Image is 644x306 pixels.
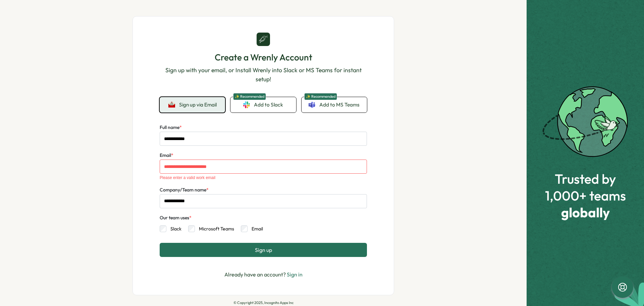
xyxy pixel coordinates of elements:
[545,205,626,220] span: globally
[160,51,367,63] h1: Create a Wrenly Account
[160,186,209,194] label: Company/Team name
[233,93,266,100] span: ✨ Recommended
[545,188,626,203] span: 1,000+ teams
[302,97,367,113] a: ✨ RecommendedAdd to MS Teams
[160,243,367,257] button: Sign up
[254,101,283,108] span: Add to Slack
[132,301,394,305] p: © Copyright 2025, Incognito Apps Inc
[179,102,217,108] span: Sign up via Email
[160,152,173,159] label: Email
[160,124,182,131] label: Full name
[160,97,225,113] button: Sign up via Email
[319,101,360,108] span: Add to MS Teams
[545,171,626,186] span: Trusted by
[287,271,303,278] a: Sign in
[230,97,296,113] a: ✨ RecommendedAdd to Slack
[304,93,337,100] span: ✨ Recommended
[160,214,192,222] div: Our team uses
[255,247,272,253] span: Sign up
[160,66,367,84] p: Sign up with your email, or Install Wrenly into Slack or MS Teams for instant setup!
[195,225,234,232] label: Microsoft Teams
[224,270,303,279] p: Already have an account?
[166,225,181,232] label: Slack
[160,175,367,180] div: Please enter a valid work email
[248,225,263,232] label: Email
